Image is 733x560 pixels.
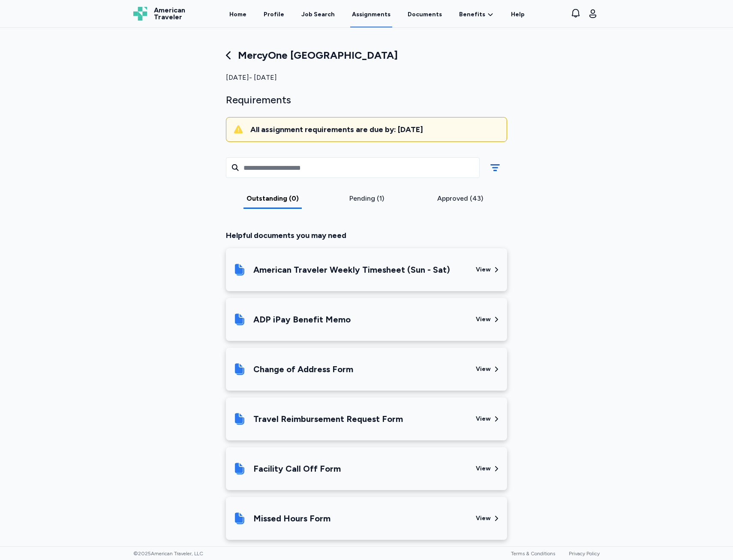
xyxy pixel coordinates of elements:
div: Requirements [226,93,507,107]
div: Pending (1) [323,193,410,204]
a: Privacy Policy [569,551,600,557]
div: View [476,464,491,473]
div: View [476,265,491,274]
div: American Traveler Weekly Timesheet (Sun - Sat) [253,264,450,276]
div: All assignment requirements are due by: [DATE] [250,124,500,135]
img: Logo [133,7,147,21]
a: Assignments [350,1,392,27]
a: Benefits [459,10,494,19]
div: Job Search [301,10,335,19]
div: Missed Hours Form [253,512,330,524]
div: Helpful documents you may need [226,229,507,241]
div: Outstanding (0) [229,193,316,204]
div: MercyOne [GEOGRAPHIC_DATA] [226,48,507,62]
span: American Traveler [154,7,185,21]
span: © 2025 American Traveler, LLC [133,550,203,557]
div: View [476,315,491,324]
div: View [476,415,491,423]
div: Facility Call Off Form [253,463,341,475]
span: Benefits [459,10,485,19]
div: ADP iPay Benefit Memo [253,313,351,325]
div: View [476,514,491,523]
div: Travel Reimbursement Request Form [253,413,403,425]
div: Change of Address Form [253,363,353,375]
a: Terms & Conditions [511,551,555,557]
div: View [476,365,491,373]
div: Approved (43) [417,193,504,204]
div: [DATE] - [DATE] [226,72,507,83]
